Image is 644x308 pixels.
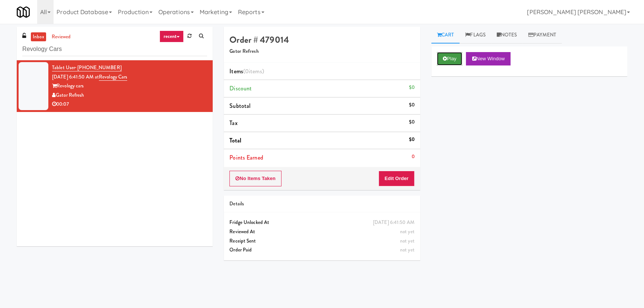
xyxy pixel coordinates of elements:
[31,32,46,42] a: inbox
[22,42,207,56] input: Search vision orders
[229,102,251,110] span: Subtotal
[466,52,511,65] button: New Window
[229,246,414,255] div: Order Paid
[409,118,414,127] div: $0
[52,81,207,91] div: Revology cars
[409,83,414,92] div: $0
[229,49,414,54] h5: Gator Refresh
[160,31,184,42] a: recent
[229,199,414,209] div: Details
[229,119,237,127] span: Tax
[229,218,414,227] div: Fridge Unlocked At
[50,32,73,42] a: reviewed
[373,218,415,227] div: [DATE] 6:41:50 AM
[437,52,463,65] button: Play
[229,67,264,76] span: Items
[522,27,562,44] a: Payment
[409,100,414,110] div: $0
[99,73,127,81] a: Revology Cars
[379,171,415,186] button: Edit Order
[400,237,415,244] span: not yet
[229,35,414,45] h4: Order # 479014
[431,27,460,44] a: Cart
[229,227,414,237] div: Reviewed At
[229,84,252,93] span: Discount
[52,100,207,109] div: 00:07
[400,246,415,253] span: not yet
[52,64,122,71] a: Tablet User· [PHONE_NUMBER]
[412,152,415,161] div: 0
[75,64,122,71] span: · [PHONE_NUMBER]
[229,237,414,246] div: Receipt Sent
[460,27,491,44] a: Flags
[249,67,262,76] ng-pluralize: items
[243,67,264,76] span: (0 )
[400,228,415,235] span: not yet
[17,60,213,112] li: Tablet User· [PHONE_NUMBER][DATE] 6:41:50 AM atRevology CarsRevology carsGator Refresh00:07
[52,91,207,100] div: Gator Refresh
[409,135,414,144] div: $0
[229,153,263,162] span: Points Earned
[52,73,99,80] span: [DATE] 6:41:50 AM at
[17,6,30,19] img: Micromart
[491,27,523,44] a: Notes
[229,136,241,145] span: Total
[229,171,281,186] button: No Items Taken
